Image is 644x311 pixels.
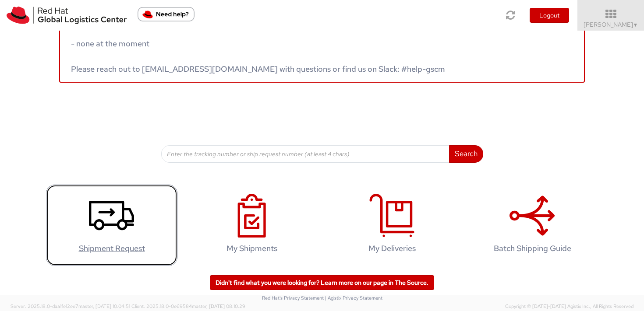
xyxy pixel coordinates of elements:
[530,8,569,23] button: Logout
[46,185,177,266] a: Shipment Request
[7,7,127,24] img: rh-logistics-00dfa346123c4ec078e1.svg
[325,295,382,301] a: | Agistix Privacy Statement
[186,185,318,266] a: My Shipments
[505,303,633,310] span: Copyright © [DATE]-[DATE] Agistix Inc., All Rights Reserved
[336,244,449,253] h4: My Deliveries
[326,185,458,266] a: My Deliveries
[449,145,483,163] button: Search
[78,303,130,309] span: master, [DATE] 10:04:51
[192,303,245,309] span: master, [DATE] 08:10:29
[262,295,324,301] a: Red Hat's Privacy Statement
[131,303,245,309] span: Client: 2025.18.0-0e69584
[55,244,168,253] h4: Shipment Request
[584,21,638,28] span: [PERSON_NAME]
[138,7,195,21] button: Need help?
[11,303,130,309] span: Server: 2025.18.0-daa1fe12ee7
[633,21,638,28] span: ▼
[161,145,449,163] input: Enter the tracking number or ship request number (at least 4 chars)
[467,185,598,266] a: Batch Shipping Guide
[195,244,308,253] h4: My Shipments
[59,12,585,83] a: Service disruptions - none at the moment Please reach out to [EMAIL_ADDRESS][DOMAIN_NAME] with qu...
[71,38,445,74] span: - none at the moment Please reach out to [EMAIL_ADDRESS][DOMAIN_NAME] with questions or find us o...
[210,275,434,290] a: Didn't find what you were looking for? Learn more on our page in The Source.
[476,244,589,253] h4: Batch Shipping Guide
